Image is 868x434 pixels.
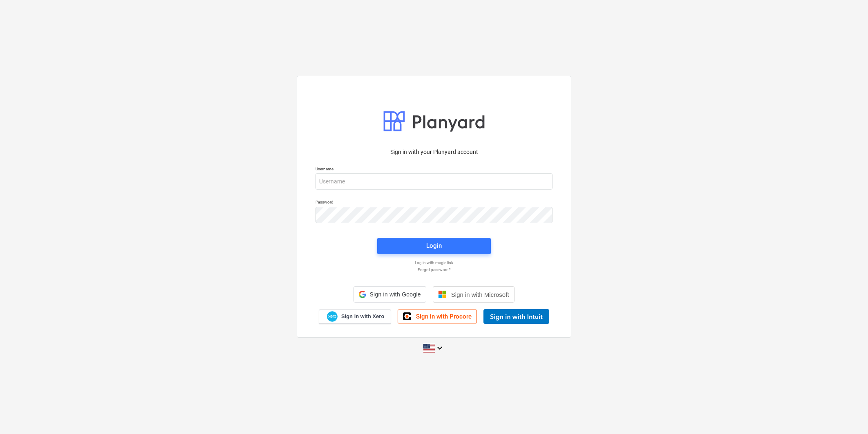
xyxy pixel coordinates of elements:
[327,311,338,322] img: Xero logo
[319,310,391,324] a: Sign in with Xero
[377,238,491,254] button: Login
[353,286,426,303] div: Sign in with Google
[311,260,557,265] a: Log in with magic link
[315,173,553,190] input: Username
[426,240,442,251] div: Login
[311,267,557,272] a: Forgot password?
[398,310,477,323] a: Sign in with Procore
[451,291,509,298] span: Sign in with Microsoft
[438,290,446,298] img: Microsoft logo
[315,148,553,156] p: Sign in with your Planyard account
[315,199,553,206] p: Password
[341,313,384,320] span: Sign in with Xero
[369,291,421,298] span: Sign in with Google
[435,343,445,353] i: keyboard_arrow_down
[315,166,553,173] p: Username
[416,313,472,320] span: Sign in with Procore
